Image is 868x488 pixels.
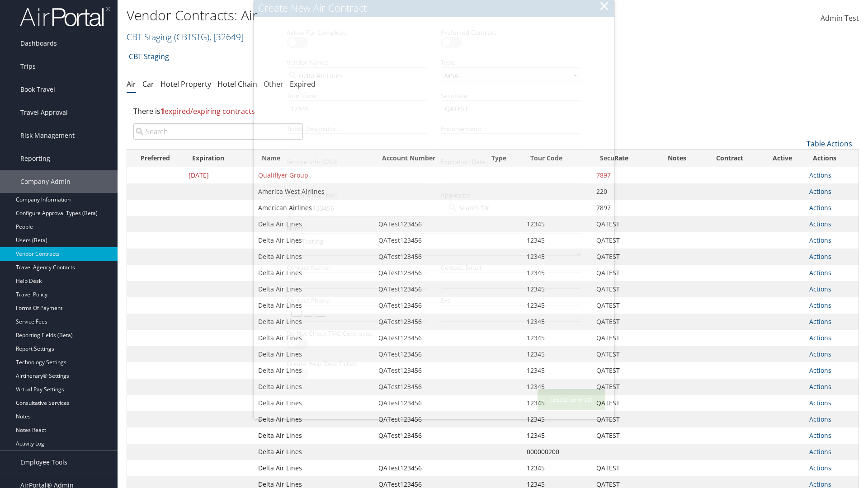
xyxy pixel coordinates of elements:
a: Actions [809,399,831,407]
label: Type: [437,58,585,67]
input: (___) ___-____ [287,305,427,322]
span: Risk Management [20,124,75,147]
label: Notes: [283,224,585,233]
span: Company Admin [20,170,71,193]
a: Actions [809,220,831,228]
button: Create Contract [538,389,605,410]
th: Preferred: activate to sort column ascending [127,150,184,167]
a: Car [142,79,154,89]
a: Actions [809,301,831,310]
td: QATEST [592,281,655,297]
label: Contact Phone: [283,296,431,305]
a: Actions [809,415,831,423]
a: Admin Test [821,5,859,33]
a: Actions [809,203,831,212]
a: Actions [809,350,831,358]
a: Actions [809,317,831,326]
a: Table Actions [807,139,852,149]
td: 7897 [592,167,655,183]
span: Admin Test [821,13,859,23]
a: Actions [809,171,831,179]
td: QATEST [592,460,655,476]
td: QATEST [592,330,655,346]
td: 000000200 [522,444,592,460]
a: Actions [809,366,831,375]
label: Expiration Date: [437,157,585,166]
a: Actions [809,252,831,261]
span: ( CBTSTG ) [174,31,209,43]
label: Contact Name: [283,263,431,272]
td: [DATE] [184,167,254,183]
label: Create Help Desk Ticket: [283,359,431,368]
td: Delta Air Lines [254,444,374,460]
a: Actions [809,333,831,342]
div: There is [127,99,859,123]
td: QATEST [592,265,655,281]
td: Delta Air Lines [254,411,374,427]
span: Dashboards [20,32,57,55]
a: Actions [809,431,831,440]
a: Actions [809,464,831,472]
label: Service Info (OSI): [283,157,431,166]
label: Active For Compleat: [283,28,431,37]
a: Actions [809,236,831,244]
th: Active: activate to sort column ascending [760,150,804,167]
a: Actions [809,285,831,293]
span: Employee Tools [20,451,67,474]
label: Ext: [437,296,585,305]
td: QATEST [592,379,655,395]
td: 7897 [592,200,655,216]
label: Contact Email: [437,263,585,272]
td: QATEST [592,427,655,444]
img: airportal-logo.png [20,6,110,27]
td: QATEST [592,395,655,411]
span: Travel Approval [20,101,68,124]
th: Contract: activate to sort column ascending [699,150,760,167]
input: Search [133,123,303,140]
label: Endorsement: [437,124,585,133]
td: 12345 [522,460,592,476]
a: Hotel Chain [217,79,257,89]
label: Vendor Name: [283,58,431,67]
label: Do Not Check TMC Contracts: [283,329,431,338]
label: Preferred Contract: [437,28,585,37]
td: QATEST [592,346,655,362]
th: SecuRate: activate to sort column ascending [592,150,655,167]
td: Delta Air Lines [254,427,374,444]
label: Applies to: [437,191,585,200]
label: Account Number: [283,191,431,200]
td: QATEST [592,314,655,330]
td: QATest123456 [374,427,483,444]
h1: Vendor Contracts: Air [127,6,615,25]
td: QATEST [592,362,655,379]
td: QATEST [592,249,655,265]
td: QATEST [592,216,655,232]
th: Notes: activate to sort column ascending [655,150,699,167]
label: SecuRate: [437,91,585,100]
a: CBT Staging [129,47,169,66]
td: QATest123456 [374,460,483,476]
span: expired/expiring contracts [160,106,255,116]
a: Actions [809,447,831,456]
label: Tour Code: [283,91,431,100]
a: Actions [809,187,831,196]
div: Create New Air Contract [258,1,614,15]
span: Book Travel [20,78,55,101]
td: QATEST [592,232,655,249]
a: Hotel Property [160,79,211,89]
span: Reporting [20,147,50,170]
input: Search for Airline [447,203,497,212]
a: Actions [809,268,831,277]
span: , [ 32649 ] [209,31,244,43]
a: Actions [809,382,831,391]
th: Expiration: activate to sort column descending [184,150,254,167]
a: Air [127,79,136,89]
td: Delta Air Lines [254,460,374,476]
td: 12345 [522,427,592,444]
th: Actions [805,150,859,167]
label: Ticket Designator: [283,124,431,133]
strong: 1 [160,106,165,116]
span: Trips [20,55,36,78]
td: QATEST [592,297,655,314]
td: QATEST [592,411,655,427]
